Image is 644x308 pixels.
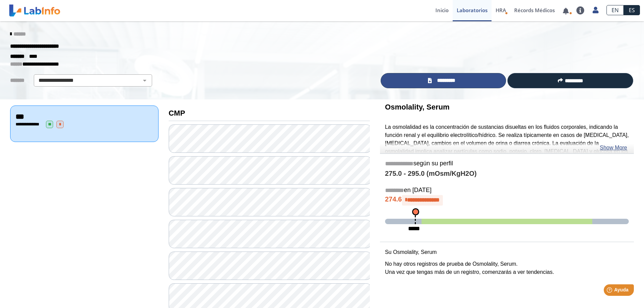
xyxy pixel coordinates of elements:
[624,5,640,15] a: ES
[385,160,629,168] h5: según su perfil
[584,282,637,301] iframe: Help widget launcher
[169,109,185,117] b: CMP
[496,7,506,14] span: HRA
[600,144,627,152] a: Show More
[385,187,629,194] h5: en [DATE]
[385,170,629,178] h4: 275.0 - 295.0 (mOsm/KgH2O)
[385,195,629,205] h4: 274.6
[385,248,629,256] p: Su Osmolality, Serum
[385,123,629,164] p: La osmolalidad es la concentración de sustancias disueltas en los fluidos corporales, indicando l...
[385,260,629,276] p: No hay otros registros de prueba de Osmolality, Serum. Una vez que tengas más de un registro, com...
[385,103,450,111] b: Osmolality, Serum
[606,5,624,15] a: EN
